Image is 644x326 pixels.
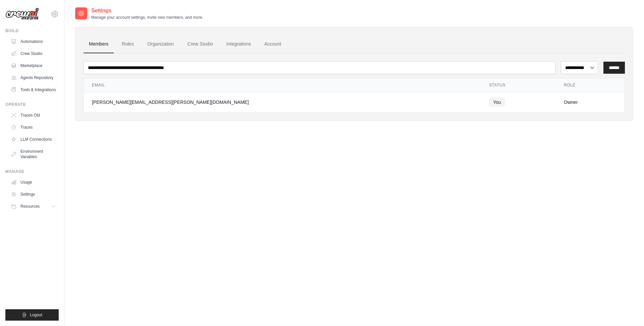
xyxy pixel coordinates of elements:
[5,28,59,34] div: Build
[8,60,59,71] a: Marketplace
[8,122,59,133] a: Traces
[20,204,40,209] span: Resources
[259,35,287,53] a: Account
[8,134,59,145] a: LLM Connections
[8,146,59,162] a: Environment Variables
[8,110,59,121] a: Traces Old
[8,201,59,212] button: Resources
[221,35,256,53] a: Integrations
[116,35,139,53] a: Roles
[8,72,59,83] a: Agents Repository
[91,7,203,15] h2: Settings
[8,84,59,95] a: Tools & Integrations
[5,102,59,107] div: Operate
[481,78,556,92] th: Status
[8,189,59,200] a: Settings
[8,48,59,59] a: Crew Studio
[30,312,42,318] span: Logout
[84,35,114,53] a: Members
[142,35,179,53] a: Organization
[8,177,59,188] a: Usage
[5,309,59,321] button: Logout
[5,169,59,174] div: Manage
[564,99,616,106] div: Owner
[91,15,203,20] p: Manage your account settings, invite new members, and more.
[5,8,39,20] img: Logo
[182,35,218,53] a: Crew Studio
[92,99,473,106] div: [PERSON_NAME][EMAIL_ADDRESS][PERSON_NAME][DOMAIN_NAME]
[556,78,625,92] th: Role
[489,97,505,107] span: You
[84,78,481,92] th: Email
[8,36,59,47] a: Automations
